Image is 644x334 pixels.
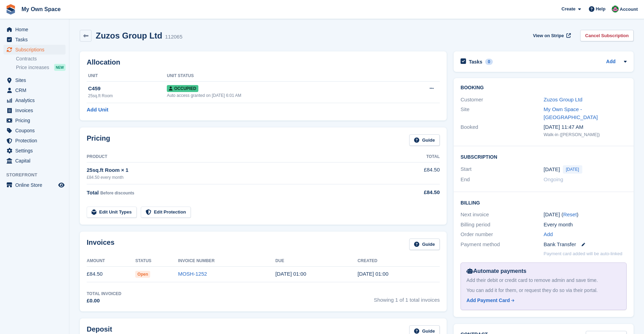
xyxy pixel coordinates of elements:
[530,30,572,41] a: View on Stripe
[3,180,66,190] a: menu
[135,271,150,278] span: Open
[358,271,388,277] time: 2025-10-06 00:00:39 UTC
[580,30,634,41] a: Cancel Subscription
[15,180,57,190] span: Online Store
[533,32,564,39] span: View on Stripe
[3,116,66,125] a: menu
[544,97,583,102] a: Zuzos Group Ltd
[87,297,121,305] div: £0.00
[461,165,543,174] div: Start
[393,151,440,162] th: Total
[544,106,598,120] a: My Own Space - [GEOGRAPHIC_DATA]
[563,211,577,217] a: Reset
[3,146,66,156] a: menu
[15,45,57,55] span: Subscriptions
[141,207,191,218] a: Edit Protection
[15,136,57,145] span: Protection
[3,35,66,44] a: menu
[87,239,114,250] h2: Invoices
[461,123,543,138] div: Booked
[358,256,440,267] th: Created
[88,85,167,93] div: C459
[16,64,49,71] span: Price increases
[596,6,606,12] span: Help
[544,241,627,249] div: Bank Transfer
[466,277,621,284] div: Add their debit or credit card to remove admin and save time.
[87,256,135,267] th: Amount
[165,33,182,41] div: 112065
[87,174,393,181] div: £84.50 every month
[275,271,306,277] time: 2025-10-07 00:00:00 UTC
[461,85,627,91] h2: Booking
[15,126,57,135] span: Coupons
[87,106,108,114] a: Add Unit
[15,85,57,95] span: CRM
[15,106,57,115] span: Invoices
[409,134,440,146] a: Guide
[461,176,543,184] div: End
[3,106,66,115] a: menu
[178,271,207,277] a: MOSH-1252
[620,6,638,13] span: Account
[3,126,66,135] a: menu
[87,166,393,174] div: 25sq.ft Room × 1
[87,266,135,282] td: £84.50
[15,25,57,34] span: Home
[544,231,553,239] a: Add
[3,136,66,145] a: menu
[19,3,63,15] a: My Own Space
[15,156,57,166] span: Capital
[100,191,134,195] span: Before discounts
[612,6,619,12] img: Lucy Parry
[544,166,560,174] time: 2025-10-06 00:00:00 UTC
[6,172,69,178] span: Storefront
[461,211,543,219] div: Next invoice
[87,207,137,218] a: Edit Unit Types
[88,93,167,99] div: 25sq.ft Room
[544,176,564,182] span: Ongoing
[3,156,66,166] a: menu
[544,123,627,131] div: [DATE] 11:47 AM
[87,70,167,82] th: Unit
[544,221,627,229] div: Every month
[87,134,110,146] h2: Pricing
[544,250,622,257] p: Payment card added will be auto-linked
[461,221,543,229] div: Billing period
[3,95,66,105] a: menu
[15,146,57,156] span: Settings
[6,4,16,15] img: stora-icon-8386f47178a22dfd0bd8f6a31ec36ba5ce8667c1dd55bd0f319d3a0aa187defe.svg
[178,256,275,267] th: Invoice Number
[544,211,627,219] div: [DATE] ( )
[167,70,395,82] th: Unit Status
[87,291,121,297] div: Total Invoiced
[87,58,440,66] h2: Allocation
[3,75,66,85] a: menu
[374,291,440,305] span: Showing 1 of 1 total invoices
[461,199,627,206] h2: Billing
[135,256,178,267] th: Status
[461,153,627,160] h2: Subscription
[16,56,66,62] a: Contracts
[563,165,582,174] span: [DATE]
[393,162,440,184] td: £84.50
[87,190,99,195] span: Total
[16,64,66,71] a: Price increases NEW
[469,59,482,65] h2: Tasks
[3,25,66,34] a: menu
[15,95,57,105] span: Analytics
[15,116,57,125] span: Pricing
[461,241,543,249] div: Payment method
[3,45,66,55] a: menu
[3,85,66,95] a: menu
[561,6,575,12] span: Create
[54,64,66,71] div: NEW
[466,267,621,275] div: Automate payments
[461,231,543,239] div: Order number
[96,31,162,40] h2: Zuzos Group Ltd
[466,297,510,304] div: Add Payment Card
[485,59,493,65] div: 0
[606,58,616,66] a: Add
[167,92,395,99] div: Auto access granted on [DATE] 6:01 AM
[544,131,627,138] div: Walk-in ([PERSON_NAME])
[466,297,618,304] a: Add Payment Card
